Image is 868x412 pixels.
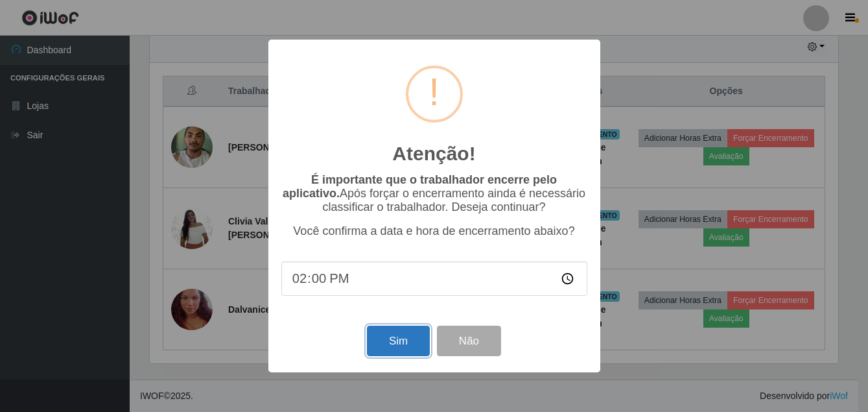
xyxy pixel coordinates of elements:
[281,173,587,214] p: Após forçar o encerramento ainda é necessário classificar o trabalhador. Deseja continuar?
[392,142,475,165] h2: Atenção!
[283,173,557,200] b: É importante que o trabalhador encerre pelo aplicativo.
[367,326,430,356] button: Sim
[437,326,501,356] button: Não
[281,224,587,238] p: Você confirma a data e hora de encerramento abaixo?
